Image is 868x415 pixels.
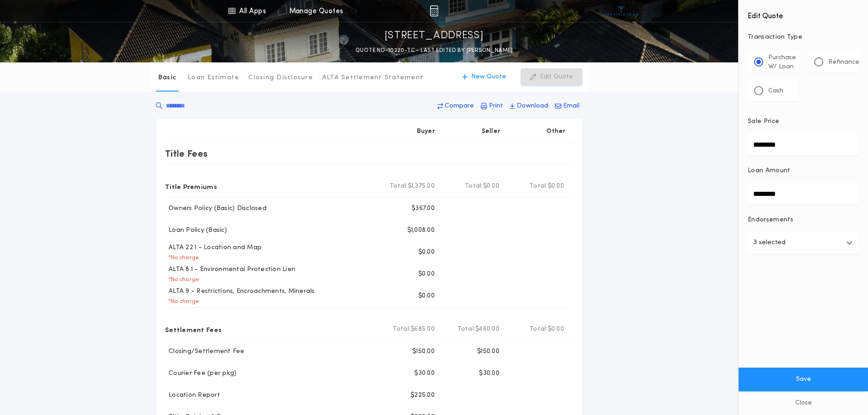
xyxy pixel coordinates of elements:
[739,391,868,415] button: Close
[453,68,515,86] button: New Quote
[430,5,438,16] img: img
[479,369,499,378] p: $30.00
[417,127,435,136] p: Buyer
[748,232,859,254] button: 3 selected
[768,53,796,72] p: Purchase W/ Loan
[165,298,199,305] p: * No charge
[393,325,411,334] b: Total:
[482,127,501,136] p: Seller
[540,72,573,82] p: Edit Quote
[418,292,435,301] p: $0.00
[748,117,779,126] p: Sale Price
[748,215,859,225] p: Endorsements
[547,127,566,136] p: Other
[165,276,199,283] p: * No charge
[414,369,435,378] p: $30.00
[748,33,859,42] p: Transaction Type
[165,369,236,378] p: Courier Fee (per pkg)
[828,58,859,67] p: Refinance
[748,183,859,205] input: Loan Amount
[768,87,783,96] p: Cash
[411,325,435,334] span: $685.00
[355,46,513,55] p: QUOTE ND-10220-TC - LAST EDITED BY [PERSON_NAME]
[390,182,408,191] b: Total:
[604,6,638,15] img: vs-icon
[445,102,474,111] p: Compare
[748,5,859,22] h4: Edit Quote
[165,287,315,296] p: ALTA 9 - Restrictions, Encroachments, Minerals
[385,29,484,43] p: [STREET_ADDRESS]
[521,68,582,86] button: Edit Quote
[165,391,220,400] p: Location Report
[489,102,503,111] p: Print
[435,98,477,114] button: Compare
[418,270,435,279] p: $0.00
[739,368,868,391] button: Save
[563,102,580,111] p: Email
[748,166,791,175] p: Loan Amount
[529,182,548,191] b: Total:
[477,347,499,356] p: $150.00
[165,179,217,194] p: Title Premiums
[465,182,483,191] b: Total:
[552,98,582,114] button: Email
[411,204,435,213] p: $367.00
[188,73,239,82] p: Loan Estimate
[165,265,295,274] p: ALTA 8.1 - Environmental Protection Lien
[478,98,506,114] button: Print
[548,325,564,334] span: $0.00
[165,254,199,261] p: * No charge
[748,133,859,155] input: Sale Price
[165,322,221,337] p: Settlement Fees
[507,98,551,114] button: Download
[158,73,176,82] p: Basic
[322,73,423,82] p: ALTA Settlement Statement
[548,182,564,191] span: $0.00
[471,72,506,82] p: New Quote
[165,226,227,235] p: Loan Policy (Basic)
[407,226,435,235] p: $1,008.00
[165,243,262,252] p: ALTA 22.1 - Location and Map
[517,102,548,111] p: Download
[165,146,208,161] p: Title Fees
[529,325,548,334] b: Total:
[483,182,499,191] span: $0.00
[418,248,435,257] p: $0.00
[411,391,435,400] p: $225.00
[457,325,476,334] b: Total:
[248,73,313,82] p: Closing Disclosure
[408,182,435,191] span: $1,375.00
[753,237,786,248] p: 3 selected
[165,204,267,213] p: Owners Policy (Basic) Disclosed
[165,347,245,356] p: Closing/Settlement Fee
[412,347,435,356] p: $150.00
[475,325,499,334] span: $460.00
